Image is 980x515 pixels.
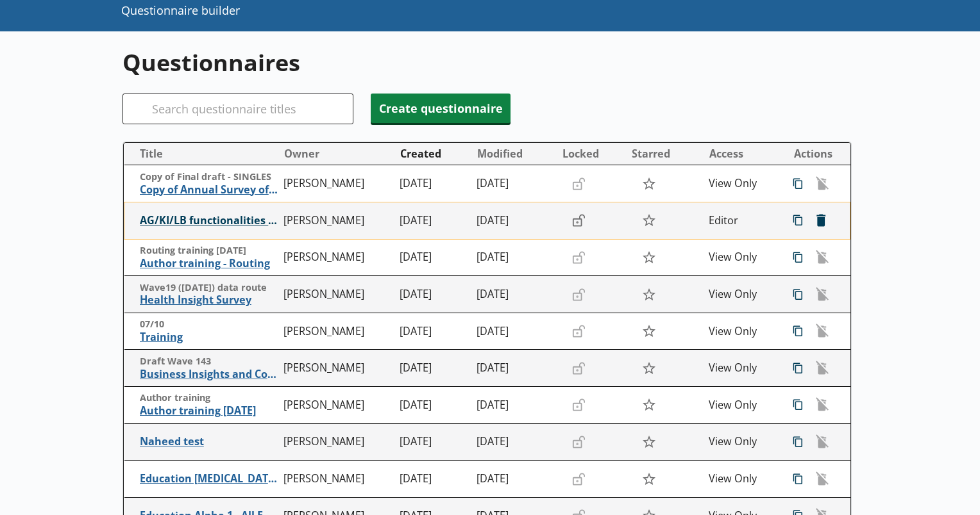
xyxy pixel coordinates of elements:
[140,171,278,183] span: Copy of Final draft - SINGLES
[395,143,471,164] button: Created
[121,3,656,19] p: Questionnaire builder
[140,257,278,270] span: Author training - Routing
[122,94,353,124] input: Search questionnaire titles
[394,423,471,461] td: [DATE]
[278,313,394,350] td: [PERSON_NAME]
[130,143,278,164] button: Title
[140,214,278,227] span: AG/KI/LB functionalities training
[471,350,556,387] td: [DATE]
[471,423,556,461] td: [DATE]
[278,165,394,202] td: [PERSON_NAME]
[635,245,663,270] button: Star
[566,209,591,231] button: Lock
[394,202,471,240] td: [DATE]
[394,313,471,350] td: [DATE]
[140,435,278,448] span: Naheed test
[704,387,781,424] td: View Only
[471,239,556,276] td: [DATE]
[635,356,663,380] button: Star
[471,165,556,202] td: [DATE]
[704,276,781,313] td: View Only
[394,350,471,387] td: [DATE]
[278,350,394,387] td: [PERSON_NAME]
[472,143,555,164] button: Modified
[627,143,702,164] button: Starred
[704,165,781,202] td: View Only
[471,313,556,350] td: [DATE]
[140,331,278,344] span: Training
[635,208,663,233] button: Star
[635,393,663,417] button: Star
[394,387,471,424] td: [DATE]
[278,461,394,498] td: [PERSON_NAME]
[279,143,394,164] button: Owner
[140,282,278,294] span: Wave19 ([DATE]) data route
[140,404,278,418] span: Author training [DATE]
[471,202,556,240] td: [DATE]
[278,202,394,240] td: [PERSON_NAME]
[635,172,663,196] button: Star
[140,245,278,257] span: Routing training [DATE]
[371,94,511,123] button: Create questionnaire
[781,143,850,165] th: Actions
[122,47,852,78] h1: Questionnaires
[140,472,278,486] span: Education [MEDICAL_DATA] - All [PERSON_NAME]
[278,239,394,276] td: [PERSON_NAME]
[704,423,781,461] td: View Only
[394,276,471,313] td: [DATE]
[140,318,278,331] span: 07/10
[140,368,278,381] span: Business Insights and Conditions Survey (BICS) draft
[278,423,394,461] td: [PERSON_NAME]
[704,239,781,276] td: View Only
[394,239,471,276] td: [DATE]
[394,165,471,202] td: [DATE]
[635,282,663,306] button: Star
[704,461,781,498] td: View Only
[635,430,663,454] button: Star
[278,276,394,313] td: [PERSON_NAME]
[704,350,781,387] td: View Only
[635,466,663,491] button: Star
[140,183,278,197] span: Copy of Annual Survey of Hours and Earnings ([PERSON_NAME])
[635,319,663,343] button: Star
[557,143,625,164] button: Locked
[394,461,471,498] td: [DATE]
[278,387,394,424] td: [PERSON_NAME]
[140,293,278,307] span: Health Insight Survey
[704,143,780,164] button: Access
[704,313,781,350] td: View Only
[140,392,278,404] span: Author training
[471,276,556,313] td: [DATE]
[704,202,781,240] td: Editor
[471,387,556,424] td: [DATE]
[140,356,278,368] span: Draft Wave 143
[471,461,556,498] td: [DATE]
